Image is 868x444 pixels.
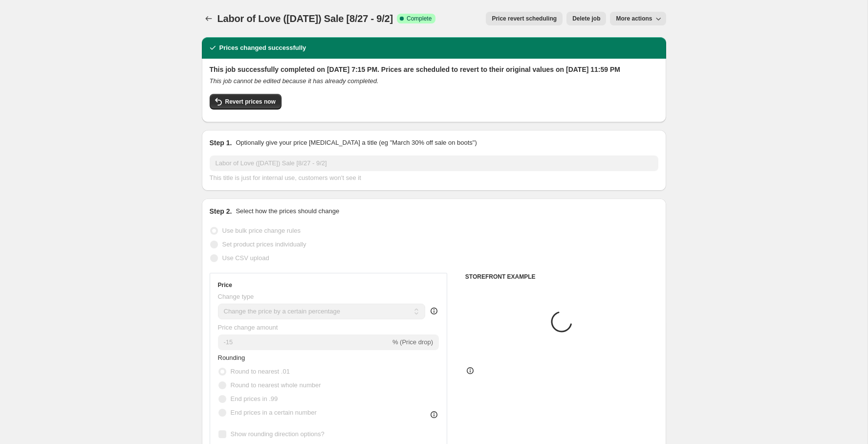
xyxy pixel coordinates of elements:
[407,15,432,22] span: Complete
[236,138,477,148] p: Optionally give your price [MEDICAL_DATA] a title (eg "March 30% off sale on boots")
[219,43,306,53] h2: Prices changed successfully
[222,227,301,234] span: Use bulk price change rules
[616,15,652,22] span: More actions
[225,98,276,106] span: Revert prices now
[222,241,306,248] span: Set product prices individually
[465,273,658,281] h6: STOREFRONT EXAMPLE
[392,338,433,346] span: % (Price drop)
[231,368,290,375] span: Round to nearest .01
[217,13,393,24] span: Labor of Love ([DATE]) Sale [8/27 - 9/2]
[210,65,658,74] h2: This job successfully completed on [DATE] 7:15 PM. Prices are scheduled to revert to their origin...
[231,409,317,416] span: End prices in a certain number
[231,395,278,402] span: End prices in .99
[202,12,216,25] button: Price change jobs
[210,155,658,171] input: 30% off holiday sale
[210,94,282,110] button: Revert prices now
[218,354,245,361] span: Rounding
[210,174,361,181] span: This title is just for internal use, customers won't see it
[210,77,379,85] i: This job cannot be edited because it has already completed.
[218,293,254,300] span: Change type
[218,281,232,289] h3: Price
[222,254,269,262] span: Use CSV upload
[566,12,606,25] button: Delete job
[210,138,232,148] h2: Step 1.
[429,306,439,316] div: help
[218,324,278,331] span: Price change amount
[210,206,232,216] h2: Step 2.
[572,15,600,22] span: Delete job
[492,15,557,22] span: Price revert scheduling
[236,206,339,216] p: Select how the prices should change
[610,12,666,25] button: More actions
[486,12,563,25] button: Price revert scheduling
[231,430,325,438] span: Show rounding direction options?
[231,381,321,389] span: Round to nearest whole number
[218,334,391,350] input: -15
